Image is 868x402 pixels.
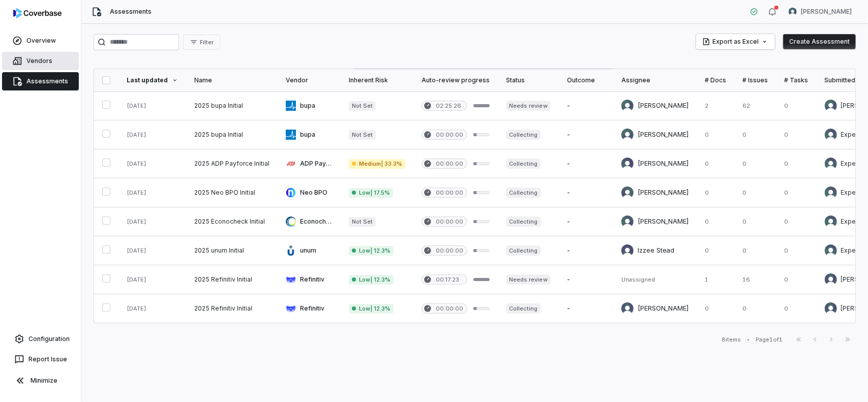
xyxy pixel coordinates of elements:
img: Experian Admin avatar [825,129,837,141]
div: Vendor [286,76,333,84]
img: Martin Bowles avatar [621,129,634,141]
img: Tara Green avatar [621,215,634,228]
button: Filter [183,35,220,50]
img: Experian Admin avatar [825,215,837,228]
span: [PERSON_NAME] [801,8,852,16]
a: Overview [2,32,79,50]
div: # Tasks [785,76,809,84]
button: Create Assessment [783,34,856,49]
img: Isaque Caldas avatar [621,187,634,199]
img: Experian Admin avatar [825,158,837,170]
button: Stewart Mair avatar[PERSON_NAME] [783,4,858,19]
a: Assessments [2,72,79,90]
img: logo-D7KZi-bG.svg [13,8,62,18]
td: - [559,236,613,265]
img: Stewart Mair avatar [789,8,797,16]
div: Page 1 of 1 [756,336,783,344]
img: Izzee Stead avatar [621,244,634,257]
img: Verity Billson avatar [825,273,837,286]
a: Vendors [2,52,79,70]
div: Assignee [621,76,689,84]
a: Configuration [4,330,77,348]
td: - [559,265,613,294]
img: Verity Billson avatar [621,302,634,315]
img: Experian Admin avatar [825,244,837,257]
div: Status [506,76,550,84]
td: - [559,149,613,178]
div: Auto-review progress [422,76,490,84]
div: • [747,336,750,343]
div: Outcome [567,76,605,84]
td: - [559,178,613,207]
div: # Docs [705,76,727,84]
div: Name [194,76,270,84]
button: Report Issue [4,350,77,368]
td: - [559,294,613,323]
button: Export as Excel [696,34,775,49]
td: - [559,207,613,236]
span: Assessments [110,8,152,16]
div: 8 items [722,336,741,344]
div: Inherent Risk [349,76,405,84]
img: Verity Billson avatar [825,302,837,315]
img: Stewart Mair avatar [621,100,634,112]
span: Filter [200,39,214,46]
button: Minimize [4,370,77,391]
div: # Issues [743,76,768,84]
img: Experian Admin avatar [825,187,837,199]
img: Stewart Mair avatar [825,100,837,112]
img: Sammie Tan avatar [621,158,634,170]
td: - [559,91,613,120]
td: - [559,120,613,149]
div: Last updated [127,76,178,84]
